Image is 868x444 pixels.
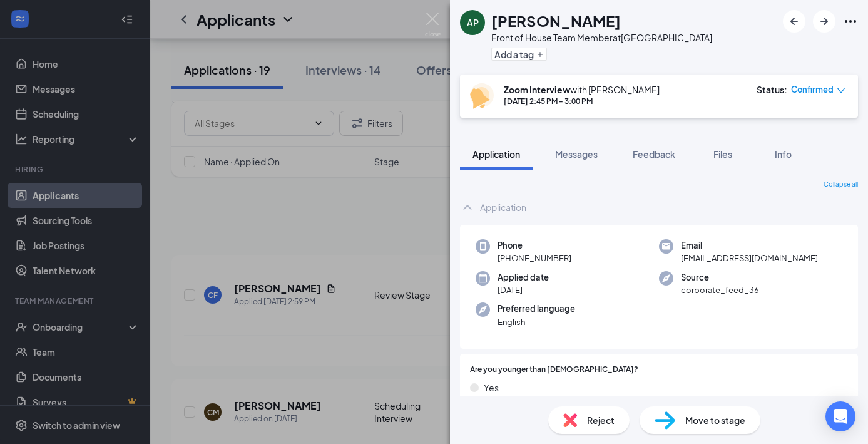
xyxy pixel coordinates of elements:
[843,14,858,29] svg: Ellipses
[504,83,660,96] div: with [PERSON_NAME]
[460,200,475,215] svg: ChevronUp
[472,148,520,160] span: Application
[491,10,621,31] h1: [PERSON_NAME]
[791,83,834,96] span: Confirmed
[498,252,571,264] span: [PHONE_NUMBER]
[504,84,570,95] b: Zoom Interview
[536,51,544,58] svg: Plus
[587,413,615,427] span: Reject
[504,96,660,106] div: [DATE] 2:45 PM - 3:00 PM
[491,48,547,61] button: PlusAdd a tag
[681,284,759,296] span: corporate_feed_36
[498,284,549,296] span: [DATE]
[467,16,479,29] div: AP
[491,31,712,44] div: Front of House Team Member at [GEOGRAPHIC_DATA]
[470,364,638,376] span: Are you younger than [DEMOGRAPHIC_DATA]?
[787,14,802,29] svg: ArrowLeftNew
[681,239,818,252] span: Email
[825,401,855,431] div: Open Intercom Messenger
[498,239,571,252] span: Phone
[681,271,759,284] span: Source
[783,10,805,33] button: ArrowLeftNew
[713,148,732,160] span: Files
[685,413,745,427] span: Move to stage
[817,14,832,29] svg: ArrowRight
[498,271,549,284] span: Applied date
[824,180,858,190] span: Collapse all
[480,201,526,214] div: Application
[813,10,835,33] button: ArrowRight
[633,148,675,160] span: Feedback
[681,252,818,264] span: [EMAIL_ADDRESS][DOMAIN_NAME]
[498,302,575,315] span: Preferred language
[775,148,792,160] span: Info
[837,86,845,95] span: down
[498,316,575,328] span: English
[555,148,598,160] span: Messages
[757,83,787,96] div: Status :
[484,381,499,395] span: Yes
